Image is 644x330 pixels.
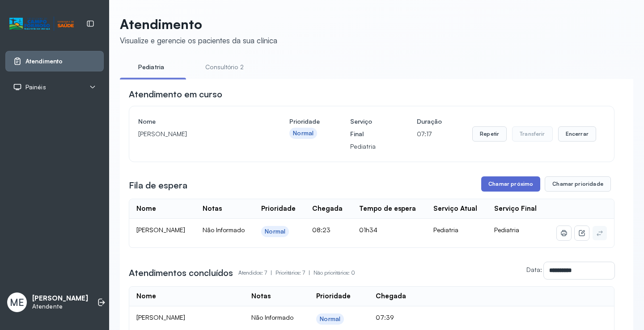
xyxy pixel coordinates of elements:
[293,129,314,137] div: Normal
[136,313,185,321] span: [PERSON_NAME]
[129,88,222,100] h3: Atendimento em curso
[203,226,245,234] span: Não Informado
[309,269,310,276] span: |
[32,303,88,310] p: Atendente
[13,57,96,66] a: Atendimento
[136,292,156,301] div: Nome
[526,266,542,273] label: Data:
[9,17,74,31] img: Logotipo do estabelecimento
[25,58,63,65] span: Atendimento
[251,313,293,321] span: Não Informado
[376,313,394,321] span: 07:39
[265,228,285,235] div: Normal
[359,226,377,234] span: 01h34
[129,267,233,279] h3: Atendimentos concluídos
[312,205,343,213] div: Chegada
[129,179,187,192] h3: Fila de espera
[312,226,330,234] span: 08:23
[193,60,256,75] a: Consultório 2
[261,205,296,213] div: Prioridade
[136,205,156,213] div: Nome
[545,176,611,192] button: Chamar prioridade
[350,115,386,140] h4: Serviço Final
[481,176,540,192] button: Chamar próximo
[120,60,182,75] a: Pediatria
[289,115,320,128] h4: Prioridade
[433,226,480,234] div: Pediatria
[32,294,88,303] p: [PERSON_NAME]
[494,205,537,213] div: Serviço Final
[238,267,275,279] p: Atendidos: 7
[271,269,272,276] span: |
[120,16,277,32] p: Atendimento
[251,292,271,301] div: Notas
[433,205,477,213] div: Serviço Atual
[512,126,553,142] button: Transferir
[203,205,222,213] div: Notas
[558,126,596,142] button: Encerrar
[350,140,386,153] p: Pediatria
[494,226,519,234] span: Pediatria
[316,292,351,301] div: Prioridade
[138,128,259,140] p: [PERSON_NAME]
[320,315,340,323] div: Normal
[314,267,355,279] p: Não prioritários: 0
[138,115,259,128] h4: Nome
[417,128,442,140] p: 07:17
[359,205,416,213] div: Tempo de espera
[376,292,406,301] div: Chegada
[25,84,46,91] span: Painéis
[417,115,442,128] h4: Duração
[136,226,185,234] span: [PERSON_NAME]
[275,267,314,279] p: Prioritários: 7
[120,36,277,45] div: Visualize e gerencie os pacientes da sua clínica
[472,126,507,142] button: Repetir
